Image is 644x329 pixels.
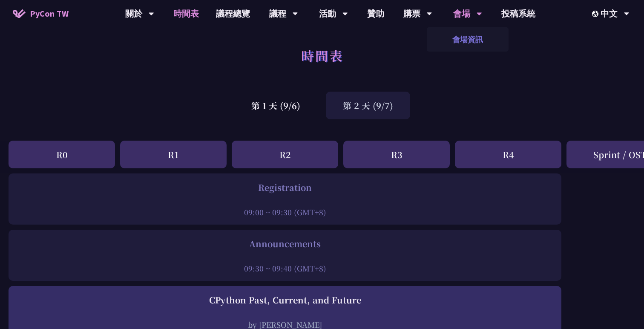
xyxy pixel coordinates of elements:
div: 09:30 ~ 09:40 (GMT+8) [13,263,557,274]
div: 第 1 天 (9/6) [234,92,317,119]
div: Registration [13,181,557,194]
div: R1 [120,141,227,168]
div: R0 [9,141,115,168]
div: CPython Past, Current, and Future [13,294,557,306]
div: 09:00 ~ 09:30 (GMT+8) [13,207,557,217]
a: PyCon TW [4,3,77,24]
div: R2 [232,141,338,168]
div: R4 [455,141,561,168]
div: R3 [343,141,450,168]
h1: 時間表 [301,43,343,68]
div: Announcements [13,237,557,250]
a: 會場資訊 [427,29,509,49]
img: Home icon of PyCon TW 2025 [13,9,26,18]
img: Locale Icon [592,11,601,17]
span: PyCon TW [30,7,69,20]
div: 第 2 天 (9/7) [326,92,410,119]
